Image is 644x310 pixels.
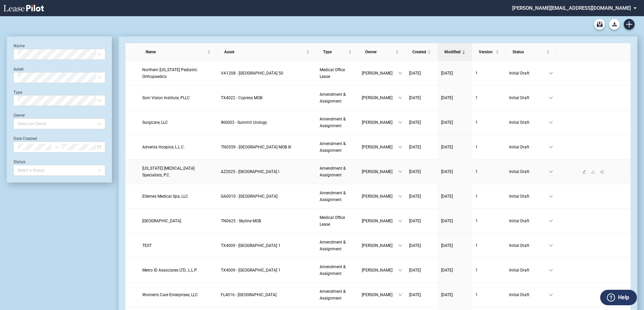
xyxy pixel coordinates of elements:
[142,268,197,273] span: Metro ID Associates LTD., L.L.P.
[320,67,345,79] span: Medical Office Lease
[142,95,190,100] span: Soni Vision Institute, PLLC
[509,94,549,101] span: Initial Draft
[365,49,394,55] span: Owner
[438,43,472,61] th: Modified
[409,168,434,175] a: [DATE]
[594,19,605,30] a: Archive
[221,70,313,77] a: VA1208 - [GEOGRAPHIC_DATA] 50
[549,120,553,124] span: down
[320,92,346,104] span: Amendment & Assignment
[362,291,398,298] span: [PERSON_NAME]
[549,194,553,198] span: down
[409,218,434,224] a: [DATE]
[221,144,313,150] a: TN0559 - [GEOGRAPHIC_DATA] MOB III
[142,193,214,200] a: Ellemes Medical Spa, LLC
[509,218,549,224] span: Initial Draft
[221,292,276,297] span: FL4016 - Bayfront Medical Plaza
[475,292,478,297] span: 1
[142,291,214,298] a: Women's Care Enterprises, LLC
[475,94,502,101] a: 1
[221,268,281,273] span: TX4009 - Southwest Plaza 1
[221,95,262,100] span: TX4022 - Cypress MOB
[441,267,469,274] a: [DATE]
[146,49,206,55] span: Name
[320,91,355,105] a: Amendment & Assignment
[509,242,549,249] span: Initial Draft
[320,239,355,252] a: Amendment & Assignment
[441,169,453,174] span: [DATE]
[142,219,181,223] span: Belmont University
[609,19,620,30] button: Download Blank Form
[320,165,355,178] a: Amendment & Assignment
[221,218,313,224] a: TN0625 - Skyline MOB
[398,244,402,248] span: down
[591,170,595,174] span: download
[506,43,556,61] th: Status
[475,194,478,199] span: 1
[320,289,346,301] span: Amendment & Assignment
[475,291,502,298] a: 1
[475,268,478,273] span: 1
[409,291,434,298] a: [DATE]
[142,66,214,80] a: Northern [US_STATE] Pediatric Orthopaedics
[475,267,502,274] a: 1
[475,145,478,149] span: 1
[320,141,346,153] span: Amendment & Assignment
[362,267,398,274] span: [PERSON_NAME]
[13,90,22,95] label: Type
[142,144,214,150] a: Adventa Hospice, L.L.C.
[624,19,635,30] a: Create new document
[13,113,25,118] label: Owner
[441,291,469,298] a: [DATE]
[549,244,553,248] span: down
[475,70,502,77] a: 1
[221,267,313,274] a: TX4009 - [GEOGRAPHIC_DATA] 1
[607,19,622,30] md-menu: Download Blank Form List
[221,291,313,298] a: FL4016 - [GEOGRAPHIC_DATA]
[221,168,313,175] a: AZ2025 - [GEOGRAPHIC_DATA] I
[475,168,502,175] a: 1
[441,144,469,150] a: [DATE]
[398,145,402,149] span: down
[142,165,214,178] a: [US_STATE] [MEDICAL_DATA] Specialists, P.C.
[600,170,605,174] span: share-alt
[441,95,453,100] span: [DATE]
[509,168,549,175] span: Initial Draft
[398,120,402,124] span: down
[142,267,214,274] a: Metro ID Associates LTD., L.L.P.
[320,240,346,251] span: Amendment & Assignment
[142,292,198,297] span: Women's Care Enterprises, LLC
[549,96,553,100] span: down
[409,145,421,149] span: [DATE]
[362,119,398,126] span: [PERSON_NAME]
[600,290,637,305] button: Help
[409,95,421,100] span: [DATE]
[509,70,549,77] span: Initial Draft
[320,191,346,202] span: Amendment & Assignment
[320,214,355,228] a: Medical Office Lease
[441,145,453,149] span: [DATE]
[316,43,358,61] th: Type
[320,190,355,203] a: Amendment & Assignment
[221,194,277,199] span: GA0010 - Peachtree Dunwoody Medical Center
[320,263,355,277] a: Amendment & Assignment
[320,288,355,302] a: Amendment & Assignment
[217,43,316,61] th: Asset
[509,193,549,200] span: Initial Draft
[142,145,185,149] span: Adventa Hospice, L.L.C.
[441,70,469,77] a: [DATE]
[549,145,553,149] span: down
[509,267,549,274] span: Initial Draft
[409,268,421,273] span: [DATE]
[441,120,453,125] span: [DATE]
[398,194,402,198] span: down
[362,193,398,200] span: [PERSON_NAME]
[549,268,553,272] span: down
[13,67,24,72] label: Asset
[409,144,434,150] a: [DATE]
[441,194,453,199] span: [DATE]
[509,144,549,150] span: Initial Draft
[221,71,283,76] span: VA1208 - Yorktown 50
[142,218,214,224] a: [GEOGRAPHIC_DATA]
[549,71,553,75] span: down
